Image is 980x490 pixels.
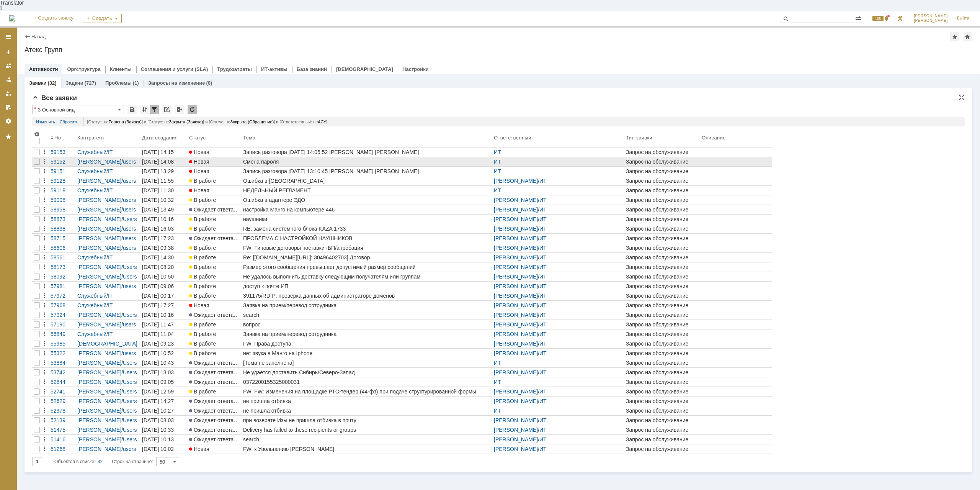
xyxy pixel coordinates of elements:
a: IT [108,168,113,174]
a: 59118 [49,186,76,195]
th: Тип заявки [624,129,700,147]
a: ИТ [539,302,547,308]
a: Запрос на обслуживание [624,272,700,281]
a: [DATE] 17:27 [140,301,188,310]
a: Users [123,264,137,270]
a: [PERSON_NAME] [494,245,538,251]
a: [PERSON_NAME] [77,159,121,165]
a: [DATE] 14:15 [140,147,188,157]
a: Заявки в моей ответственности [2,74,15,86]
div: [DATE] 10:32 [142,197,174,203]
a: FW: Типовые договоры поставки+БП/апробация [242,243,492,252]
div: Запрос на обслуживание [626,206,699,213]
a: Запрос на обслуживание [624,253,700,262]
span: Новая [189,168,209,174]
a: База знаний [297,66,327,72]
a: ИТ [539,235,547,241]
a: Запрос на обслуживание [624,186,700,195]
a: В работе [188,291,242,300]
a: Служебный [77,187,106,193]
div: 57924 [51,312,74,318]
a: 58606 [49,243,76,252]
a: [DATE] 16:03 [140,224,188,233]
a: ИТ [539,254,547,261]
a: Создать заявку [2,46,15,58]
div: [DATE] 10:16 [142,216,174,222]
div: Запрос на обслуживание [626,254,699,261]
span: В работе [189,274,216,280]
a: 58715 [49,234,76,243]
a: [DATE] 11:55 [140,176,188,185]
div: Сохранить вид [127,105,137,114]
div: 59098 [51,197,74,203]
a: 58092 [49,272,76,281]
div: 59128 [51,178,74,184]
a: Перейти на домашнюю страницу [9,15,15,21]
div: Запрос на обслуживание [626,245,699,251]
span: Ожидает ответа контрагента [189,235,265,241]
a: Соглашения и услуги (SLA) [141,66,208,72]
a: [PERSON_NAME] [77,216,121,222]
a: ИТ [539,245,547,251]
a: ПРОБЛЕМА С НАСТРОЙКОЙ НАУШНИКОВ [242,234,492,243]
div: Скопировать ссылку на список [162,105,171,114]
div: Ответственный [494,135,532,141]
a: [DATE] 09:38 [140,243,188,252]
div: Размер этого сообщения превышает допустимый размер сообщений [243,264,491,270]
a: Настройки [402,66,429,72]
a: [PERSON_NAME] [494,226,538,232]
div: Запрос на обслуживание [626,302,699,308]
div: 58173 [51,264,74,270]
a: Re: [[DOMAIN_NAME][URL]: 30496402703] Договор [242,253,492,262]
a: 58958 [49,205,76,214]
a: Запрос на обслуживание [624,310,700,320]
a: [PERSON_NAME] [494,293,538,299]
a: Новая [188,147,242,157]
a: Оргструктура [67,66,100,72]
a: IT [108,293,113,299]
a: users [123,178,136,184]
div: Re: [[DOMAIN_NAME][URL]: 30496402703] Договор [243,254,491,261]
div: [DATE] 17:27 [142,302,174,308]
a: [PERSON_NAME] [77,312,121,318]
a: Запрос на обслуживание [624,176,700,185]
span: В работе [189,254,216,261]
th: Ответственный [492,129,624,147]
a: Новая [188,157,242,166]
div: Фильтрация... [150,105,159,114]
a: [PERSON_NAME] [494,312,538,318]
div: Запрос на обслуживание [626,283,699,289]
a: ИТ [539,178,547,184]
div: ПРОБЛЕМА С НАСТРОЙКОЙ НАУШНИКОВ [243,235,491,241]
a: В работе [188,253,242,262]
span: Ожидает ответа контрагента [189,312,265,318]
a: [PERSON_NAME] [77,264,121,270]
div: Запрос на обслуживание [626,264,699,270]
div: 58606 [51,245,74,251]
a: 59098 [49,195,76,205]
a: ИТ [494,187,501,193]
a: ИТ [539,283,547,289]
a: В работе [188,224,242,233]
a: users [123,245,136,251]
div: Номер [54,135,68,141]
a: ИТ [494,168,501,174]
a: [DATE] 08:20 [140,262,188,272]
a: Заявки на командах [2,60,15,72]
a: search [242,310,492,320]
th: Статус [188,129,242,147]
div: [DATE] 14:30 [142,254,174,261]
div: Ошибка в [GEOGRAPHIC_DATA] [243,178,491,184]
a: Задачи [66,80,83,86]
a: В работе [188,282,242,291]
a: В работе [188,262,242,272]
a: + Создать заявку [29,11,78,26]
a: 59151 [49,167,76,176]
a: [PERSON_NAME] [77,274,121,280]
a: [PERSON_NAME] [494,254,538,261]
div: Запрос на обслуживание [626,216,699,222]
a: 58838 [49,224,76,233]
div: Тип заявки [626,135,654,141]
div: 59151 [51,168,74,174]
a: Запрос на обслуживание [624,301,700,310]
